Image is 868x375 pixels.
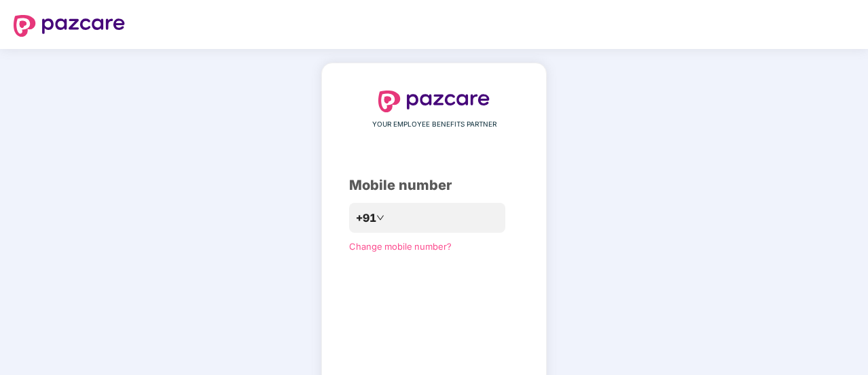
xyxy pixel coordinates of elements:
[14,15,125,37] img: logo
[349,241,452,252] a: Change mobile number?
[376,214,384,222] span: down
[356,210,376,227] span: +91
[378,91,490,112] img: logo
[349,175,519,196] div: Mobile number
[372,119,496,130] span: YOUR EMPLOYEE BENEFITS PARTNER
